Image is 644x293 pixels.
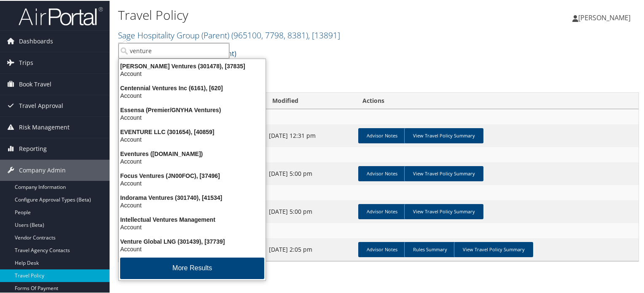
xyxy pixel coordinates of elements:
[404,127,483,142] a: View Travel Policy Summary
[118,146,639,161] td: Sage Hospitality Corp
[19,116,70,137] span: Risk Management
[118,42,229,58] input: Search Accounts
[265,161,355,184] td: [DATE] 5:00 pm
[265,199,355,222] td: [DATE] 5:00 pm
[114,201,271,208] div: Account
[265,124,355,146] td: [DATE] 12:31 pm
[120,257,264,278] button: More Results
[114,245,271,252] div: Account
[118,108,639,124] td: Sage Hospitality - Meetings
[118,184,639,199] td: [GEOGRAPHIC_DATA]
[19,5,103,25] img: airportal-logo.png
[114,127,271,135] div: EVENTURE LLC (301654), [40859]
[19,73,51,94] span: Book Travel
[114,105,271,113] div: Essensa (Premier/GNYHA Ventures)
[572,4,639,30] a: [PERSON_NAME]
[231,29,308,40] span: ( 965100, 7798, 8381 )
[404,165,483,180] a: View Travel Policy Summary
[578,12,631,22] span: [PERSON_NAME]
[265,237,355,260] td: [DATE] 2:05 pm
[114,237,271,245] div: Venture Global LNG (301439), [37739]
[355,92,639,108] th: Actions
[118,222,639,237] td: Sage Hospitality Group (Parent)
[118,29,340,40] a: Sage Hospitality Group (Parent)
[19,30,53,51] span: Dashboards
[114,62,271,69] div: [PERSON_NAME] Ventures (301478), [37835]
[404,203,483,218] a: View Travel Policy Summary
[114,223,271,230] div: Account
[265,92,355,108] th: Modified: activate to sort column ascending
[114,171,271,179] div: Focus Ventures (JN00FOC), [37496]
[114,135,271,142] div: Account
[118,5,465,23] h1: Travel Policy
[114,91,271,99] div: Account
[114,179,271,186] div: Account
[19,94,63,116] span: Travel Approval
[19,51,33,73] span: Trips
[114,113,271,121] div: Account
[114,69,271,77] div: Account
[19,137,47,159] span: Reporting
[114,149,271,157] div: Eventures ([DOMAIN_NAME])
[114,83,271,91] div: Centennial Ventures Inc (6161), [620]
[358,203,406,218] a: Advisor Notes
[308,29,340,40] span: , [ 13891 ]
[358,241,406,256] a: Advisor Notes
[404,241,456,256] a: Rules Summary
[114,157,271,164] div: Account
[454,241,533,256] a: View Travel Policy Summary
[19,159,66,180] span: Company Admin
[358,127,406,142] a: Advisor Notes
[114,215,271,223] div: Intellectual Ventures Management
[114,193,271,201] div: Indorama Ventures (301740), [41534]
[358,165,406,180] a: Advisor Notes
